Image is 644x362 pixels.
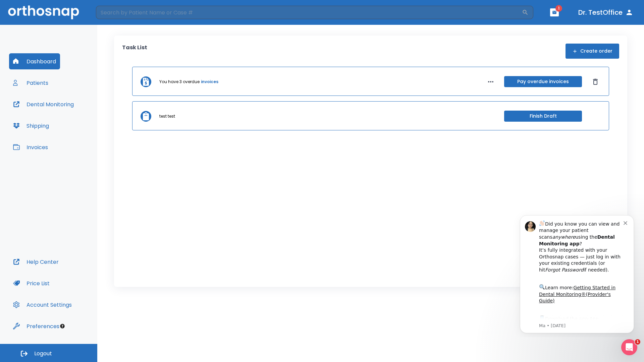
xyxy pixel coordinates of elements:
[8,5,79,19] img: Orthosnap
[114,10,119,16] button: Dismiss notification
[9,75,52,91] button: Patients
[566,44,619,59] button: Create order
[29,114,114,120] p: Message from Ma, sent 7w ago
[159,113,175,119] p: test test
[504,76,582,87] button: Pay overdue invoices
[96,6,522,19] input: Search by Patient Name or Case #
[9,275,54,291] button: Price List
[9,118,53,134] button: Shipping
[29,105,114,139] div: Download the app: | ​ Let us know if you need help getting started!
[159,79,200,85] p: You have 3 overdue
[122,44,147,59] p: Task List
[9,254,63,270] button: Help Center
[576,6,636,18] button: Dr. TestOffice
[59,323,65,329] div: Tooltip anchor
[201,79,218,85] a: invoices
[34,350,52,357] span: Logout
[590,76,601,87] button: Dismiss
[555,5,562,12] span: 1
[504,111,582,122] button: Finish Draft
[9,53,60,69] button: Dashboard
[510,209,644,337] iframe: Intercom notifications message
[635,339,640,345] span: 1
[9,318,63,334] button: Preferences
[9,96,78,112] button: Dental Monitoring
[9,139,52,155] button: Invoices
[29,107,89,119] a: App Store
[621,339,637,355] iframe: Intercom live chat
[9,297,76,313] button: Account Settings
